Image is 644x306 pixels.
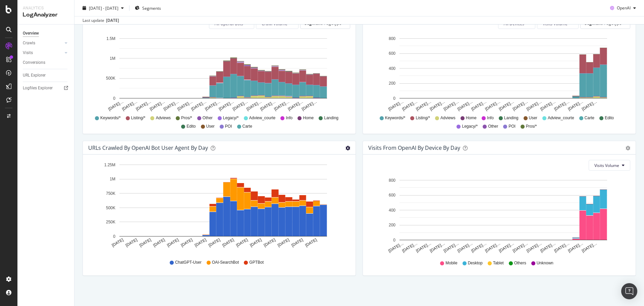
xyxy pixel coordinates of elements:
[23,72,69,79] a: URL Explorer
[80,3,126,13] button: [DATE] - [DATE]
[368,34,628,112] svg: A chart.
[368,176,628,254] div: A chart.
[286,115,292,121] span: Info
[548,115,574,121] span: Adview_courte
[208,237,221,248] text: [DATE]
[166,237,179,248] text: [DATE]
[488,124,498,129] span: Other
[504,115,519,121] span: Landing
[23,49,33,56] div: Visits
[194,237,207,248] text: [DATE]
[389,36,395,41] text: 800
[249,237,263,248] text: [DATE]
[113,96,115,101] text: 0
[23,30,39,37] div: Overview
[393,96,395,101] text: 0
[235,237,249,248] text: [DATE]
[445,260,457,266] span: Mobile
[100,115,121,121] span: Keywords/*
[368,144,460,151] div: Visits From OpenAI By Device By Day
[277,237,290,248] text: [DATE]
[626,146,630,150] div: gear
[106,191,115,196] text: 750K
[389,178,395,183] text: 800
[106,206,115,210] text: 500K
[529,115,537,121] span: User
[212,260,239,265] span: OAI-SearchBot
[324,115,338,121] span: Landing
[83,17,119,24] div: Last update
[104,163,115,167] text: 1.25M
[621,283,637,299] div: Open Intercom Messenger
[206,124,215,129] span: User
[389,208,395,213] text: 400
[23,72,46,79] div: URL Explorer
[607,3,639,13] button: OpenAI
[23,49,63,56] a: Visits
[385,115,406,121] span: Keywords/*
[106,36,115,41] text: 1.5M
[23,11,69,19] div: LogAnalyzer
[303,115,314,121] span: Home
[110,56,115,61] text: 1M
[462,124,478,129] span: Legacy/*
[526,124,537,129] span: Pros/*
[88,34,348,112] svg: A chart.
[152,237,166,248] text: [DATE]
[131,115,146,121] span: Listing/*
[180,237,194,248] text: [DATE]
[23,59,45,66] div: Conversions
[23,85,53,92] div: Logfiles Explorer
[389,223,395,227] text: 200
[23,40,63,47] a: Crawls
[617,5,631,11] span: OpenAI
[106,76,115,81] text: 500K
[487,115,494,121] span: Info
[23,59,69,66] a: Conversions
[249,115,276,121] span: Adview_courte
[389,51,395,56] text: 600
[493,260,504,266] span: Tablet
[508,124,516,129] span: POI
[156,115,171,121] span: Adviews
[594,163,619,168] span: Visits Volume
[263,237,276,248] text: [DATE]
[203,115,213,121] span: Other
[175,260,202,265] span: ChatGPT-User
[106,220,115,224] text: 250K
[221,237,235,248] text: [DATE]
[23,30,69,37] a: Overview
[132,3,164,13] button: Segments
[605,115,614,121] span: Edito
[389,193,395,198] text: 600
[142,5,161,11] span: Segments
[468,260,483,266] span: Desktop
[111,237,124,248] text: [DATE]
[23,85,69,92] a: Logfiles Explorer
[186,124,196,129] span: Edito
[88,144,208,151] div: URLs Crawled by OpenAI bot User Agent By Day
[106,17,119,24] div: [DATE]
[139,237,152,248] text: [DATE]
[290,237,304,248] text: [DATE]
[125,237,138,248] text: [DATE]
[225,124,232,129] span: POI
[113,234,115,239] text: 0
[393,238,395,243] text: 0
[585,115,594,121] span: Carte
[304,237,318,248] text: [DATE]
[181,115,192,121] span: Pros/*
[389,66,395,71] text: 400
[23,40,35,47] div: Crawls
[23,5,69,11] div: Analytics
[416,115,430,121] span: Listing/*
[466,115,477,121] span: Home
[89,5,118,11] span: [DATE] - [DATE]
[110,177,115,182] text: 1M
[223,115,239,121] span: Legacy/*
[537,260,553,266] span: Unknown
[88,160,348,253] svg: A chart.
